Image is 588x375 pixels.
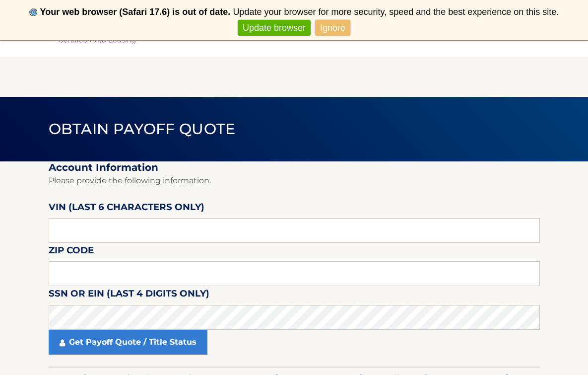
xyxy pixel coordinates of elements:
h2: Account Information [49,161,540,174]
span: Obtain Payoff Quote [49,120,236,138]
label: SSN or EIN (last 4 digits only) [49,286,209,304]
a: Ignore [315,20,350,36]
b: Your web browser (Safari 17.6) is out of date. [40,7,231,17]
span: Update your browser for more security, speed and the best experience on this site. [233,7,559,17]
label: Zip Code [49,243,94,261]
label: VIN (last 6 characters only) [49,200,204,218]
p: Please provide the following information. [49,174,540,188]
a: Update browser [238,20,311,36]
a: Get Payoff Quote / Title Status [49,330,207,355]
